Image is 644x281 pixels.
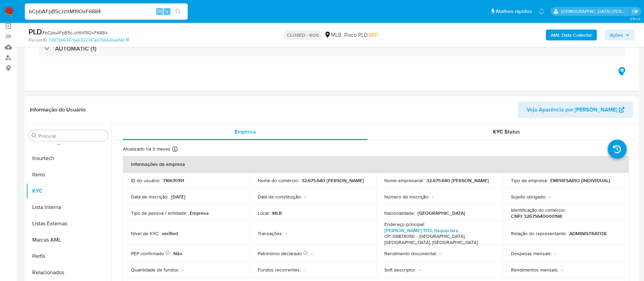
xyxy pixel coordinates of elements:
[32,133,37,138] button: Procurar
[162,230,178,236] p: verified
[272,210,282,216] p: MLB
[235,128,256,136] span: Empresa
[384,227,458,234] a: [PERSON_NAME] 1513, Itaquaciara
[26,215,111,232] button: Listas Externas
[605,30,634,40] button: Ações
[49,37,129,43] a: 7d97bb6347ba6322147ed7b664babf4d
[384,221,425,227] p: Endereço principal :
[42,29,108,36] span: # bCpbAFpB5cJzttM19OxF6884
[511,250,552,257] p: Despesas mensais :
[569,230,607,236] p: ADMINISTRATOR
[550,177,610,183] p: EMPRESARIO (INDIVIDUAL)
[539,8,545,14] a: Notificações
[610,30,623,40] span: Ações
[26,264,111,281] button: Relacionados
[496,8,532,15] span: Atalhos rápidos
[493,128,520,136] span: KYC Status
[518,102,633,118] button: Veja Aparência por [PERSON_NAME]
[166,8,168,15] span: s
[511,177,548,183] p: Tipo de empresa :
[173,250,182,257] p: Não
[632,8,639,15] a: Sair
[561,267,563,273] p: -
[26,199,111,215] button: Lista Interna
[55,45,96,52] h3: AUTOMATIC (1)
[384,267,416,273] p: Soft descriptor :
[286,230,287,236] p: -
[171,7,185,16] button: search-icon
[304,194,306,200] p: -
[527,102,617,118] span: Veja Aparência por [PERSON_NAME]
[369,31,379,39] span: MID
[561,8,630,15] p: thais.asantos@mercadolivre.com
[419,267,420,273] p: -
[258,210,270,216] p: Local :
[131,267,179,273] p: Quantidade de fundos :
[182,267,183,273] p: -
[29,26,42,37] b: PLD
[123,156,629,172] th: Informações da empresa
[284,30,321,40] p: CLOSED - ROS
[258,250,309,257] p: Patrimônio declarado :
[311,250,313,257] p: -
[131,194,168,200] p: Data de inscrição :
[301,177,364,183] p: 32.675.640 [PERSON_NAME]
[30,106,86,113] h1: Informação do Usuário
[131,210,187,216] p: Tipo de pessoa / entidade :
[384,210,415,216] p: Nacionalidade :
[511,267,558,273] p: Rendimentos mensais :
[131,177,160,183] p: ID do usuário :
[258,267,301,273] p: Fundos recorrentes :
[29,37,47,43] b: Person ID
[258,177,299,183] p: Nome do comércio :
[163,177,184,183] p: 716670191
[303,267,305,273] p: -
[511,194,546,200] p: Sujeito obrigado :
[432,194,433,200] p: -
[38,133,106,139] input: Procurar
[123,146,170,152] p: Atualizado há 3 meses
[384,233,492,245] h4: CP: 06874050 - [GEOGRAPHIC_DATA], [GEOGRAPHIC_DATA], [GEOGRAPHIC_DATA]
[26,166,111,183] button: Items
[344,31,379,39] span: Risco PLD:
[26,183,111,199] button: KYC
[551,30,592,40] b: AML Data Collector
[131,230,159,236] p: Nível de KYC :
[190,210,209,216] p: Empresa
[171,194,185,200] p: [DATE]
[384,177,424,183] p: Nome empresarial :
[26,248,111,264] button: Perfis
[511,230,567,236] p: Relação do representante :
[38,41,625,56] div: AUTOMATIC (1)
[546,30,597,40] button: AML Data Collector
[25,7,188,16] input: Pesquise usuários ou casos...
[324,31,342,39] div: MLB
[131,250,171,257] p: PEP confirmado :
[258,230,283,236] p: Transações :
[26,150,111,166] button: Insurtech
[511,213,562,219] p: CNPJ 32675640000198
[554,250,556,257] p: -
[384,194,429,200] p: Número de inscrição :
[426,177,489,183] p: 32.675.640 [PERSON_NAME]
[157,8,162,15] span: Alt
[26,232,111,248] button: Marcas AML
[630,16,641,21] span: 3.154.0
[418,210,465,216] p: [GEOGRAPHIC_DATA]
[439,250,441,257] p: -
[549,194,550,200] p: -
[258,194,301,200] p: Data de constituição :
[384,250,437,257] p: Rendimento documental :
[511,207,566,213] p: Identificação do comércio :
